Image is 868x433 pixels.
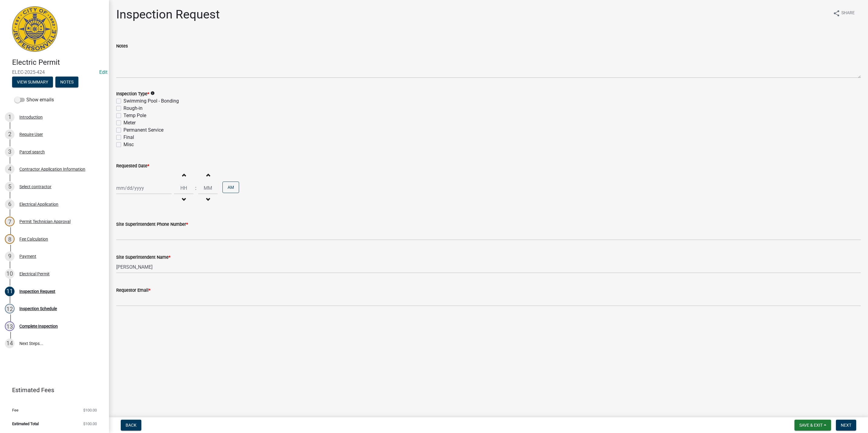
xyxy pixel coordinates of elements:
div: 5 [5,182,15,192]
label: Notes [116,44,128,48]
i: share [833,10,840,17]
div: Require User [19,132,43,136]
div: 14 [5,339,15,348]
div: 10 [5,269,15,279]
div: 6 [5,199,15,209]
button: shareShare [828,7,860,19]
img: City of Jeffersonville, Indiana [12,6,58,52]
label: Meter [123,119,136,126]
span: Share [841,10,855,17]
i: info [150,91,155,95]
span: Estimated Total [12,422,39,426]
span: $100.00 [83,408,97,412]
div: 4 [5,164,15,174]
button: View Summary [12,77,53,87]
div: Introduction [19,115,43,119]
h1: Inspection Request [116,7,220,22]
div: Parcel search [19,150,45,154]
span: Back [126,423,136,428]
button: Next [836,420,856,431]
span: ELEC-2025-424 [12,69,97,75]
div: Complete Inspection [19,324,58,328]
div: Fee Calculation [19,237,48,241]
span: Save & Exit [799,423,823,428]
div: 9 [5,251,15,261]
div: Permit Technician Approval [19,219,71,224]
a: Edit [99,69,107,75]
div: 12 [5,304,15,313]
div: 8 [5,234,15,244]
label: Requestor Email [116,288,150,293]
button: Save & Exit [794,420,831,431]
div: 13 [5,321,15,331]
button: Back [121,420,141,431]
div: Electrical Permit [19,272,50,276]
a: Estimated Fees [5,384,99,396]
span: Next [841,423,851,428]
h4: Electric Permit [12,58,104,67]
div: 3 [5,147,15,157]
input: mm/dd/yyyy [116,182,172,194]
div: : [193,185,198,192]
div: 1 [5,112,15,122]
input: Hours [174,182,193,194]
label: Permanent Service [123,126,163,134]
label: Swimming Pool - Bonding [123,97,179,105]
span: Fee [12,408,18,412]
label: Temp Pole [123,112,146,119]
div: 7 [5,217,15,226]
wm-modal-confirm: Notes [55,80,78,85]
wm-modal-confirm: Summary [12,80,53,85]
div: Contractor Application Information [19,167,85,171]
label: Final [123,134,134,141]
label: Misc [123,141,134,148]
span: $100.00 [83,422,97,426]
div: 11 [5,287,15,296]
input: Minutes [198,182,218,194]
wm-modal-confirm: Edit Application Number [99,69,107,75]
div: Payment [19,254,36,258]
div: Electrical Application [19,202,58,206]
button: AM [222,182,239,193]
label: Site Superintendent Name [116,255,170,260]
div: Inspection Request [19,289,55,294]
button: Notes [55,77,78,87]
div: Select contractor [19,185,51,189]
label: Requested Date [116,164,149,168]
label: Show emails [15,96,54,103]
label: Site Superintendent Phone Number [116,222,188,227]
label: Rough-in [123,105,143,112]
div: Inspection Schedule [19,307,57,311]
label: Inspection Type [116,92,149,96]
div: 2 [5,130,15,139]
